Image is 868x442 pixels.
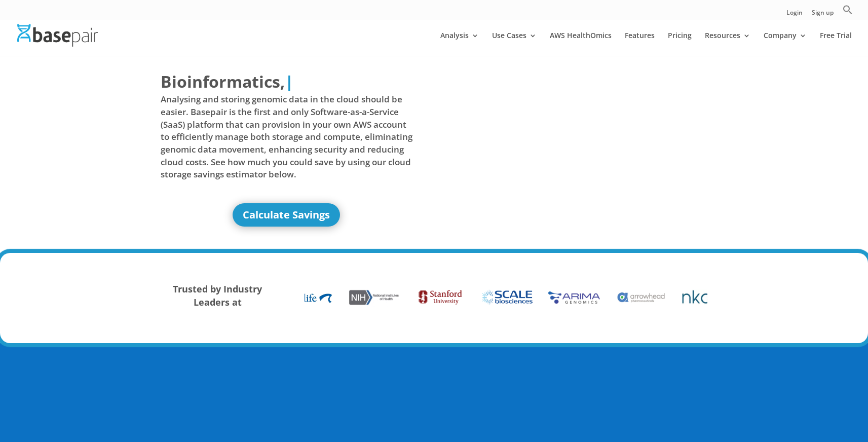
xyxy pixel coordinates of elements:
[843,5,853,15] svg: Search
[668,32,692,56] a: Pricing
[550,32,612,56] a: AWS HealthOmics
[820,32,852,56] a: Free Trial
[625,32,655,56] a: Features
[764,32,807,56] a: Company
[17,24,98,46] img: Basepair
[705,32,750,56] a: Resources
[173,283,262,308] strong: Trusted by Industry Leaders at
[233,203,340,227] a: Calculate Savings
[843,5,853,20] a: Search Icon Link
[285,70,294,92] span: |
[440,32,479,56] a: Analysis
[442,70,694,212] iframe: Basepair - NGS Analysis Simplified
[786,10,803,20] a: Login
[812,10,834,20] a: Sign up
[161,93,413,180] span: Analysing and storing genomic data in the cloud should be easier. Basepair is the first and only ...
[161,70,285,93] span: Bioinformatics,
[492,32,537,56] a: Use Cases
